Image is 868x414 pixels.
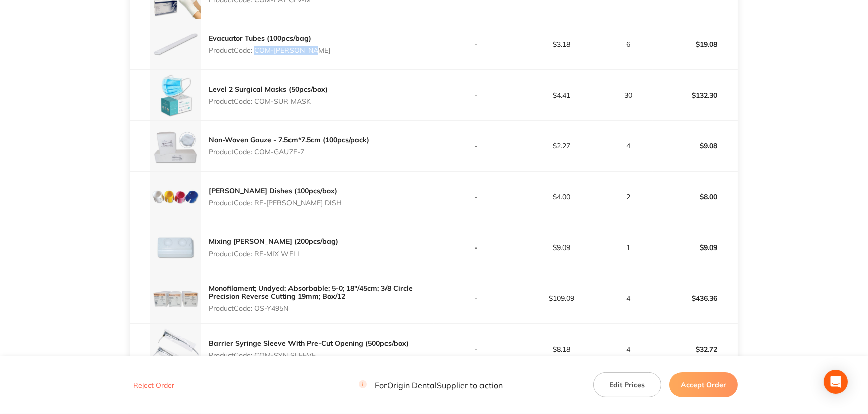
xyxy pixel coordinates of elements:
p: $9.08 [653,134,737,158]
p: $436.36 [653,286,737,310]
p: 1 [605,243,652,252]
p: - [434,40,518,48]
img: MmF4NHdlZA [150,273,201,323]
img: c2l1aThqMA [150,70,201,120]
img: bGY5eHp3NA [150,19,201,69]
a: [PERSON_NAME] Dishes (100pcs/box) [209,186,337,195]
p: Product Code: RE-MIX WELL [209,250,338,258]
p: - [434,345,518,353]
p: Product Code: RE-[PERSON_NAME] DISH [209,199,342,207]
button: Accept Order [669,372,738,397]
img: aGxlYmZkcw [150,222,201,273]
p: 4 [605,142,652,150]
a: Barrier Syringe Sleeve With Pre-Cut Opening (500pcs/box) [209,339,409,348]
img: dWQ4dDd4Yw [150,172,201,222]
p: 4 [605,294,652,302]
p: $4.00 [520,193,604,201]
p: $9.09 [653,235,737,260]
p: Product Code: COM-SYN SLEEVE [209,351,409,359]
a: Non-Woven Gauze - 7.5cm*7.5cm (100pcs/pack) [209,135,369,144]
p: - [434,142,518,150]
p: $9.09 [520,243,604,252]
img: aHBsNHB0bg [150,324,201,374]
p: Product Code: OS-Y495N [209,304,434,312]
p: $132.30 [653,83,737,107]
p: - [434,243,518,252]
p: $2.27 [520,142,604,150]
div: Open Intercom Messenger [824,370,848,394]
p: $109.09 [520,294,604,302]
button: Reject Order [130,381,177,390]
p: 6 [605,40,652,48]
a: Evacuator Tubes (100pcs/bag) [209,34,311,43]
a: Level 2 Surgical Masks (50pcs/box) [209,85,328,94]
a: Monofilament; Undyed; Absorbable; 5-0; 18″/45cm; 3/8 Circle Precision Reverse Cutting 19mm; Box/12 [209,284,413,301]
p: $3.18 [520,40,604,48]
p: - [434,294,518,302]
p: $19.08 [653,32,737,56]
button: Edit Prices [593,372,661,397]
p: Product Code: COM-GAUZE-7 [209,148,369,156]
p: 2 [605,193,652,201]
p: $8.18 [520,345,604,353]
p: $4.41 [520,91,604,99]
p: - [434,91,518,99]
p: 30 [605,91,652,99]
img: YmllNGRjNA [150,121,201,171]
p: $8.00 [653,185,737,209]
p: $32.72 [653,337,737,361]
p: Product Code: COM-SUR MASK [209,97,328,105]
p: - [434,193,518,201]
a: Mixing [PERSON_NAME] (200pcs/bag) [209,237,338,246]
p: 4 [605,345,652,353]
p: For Origin Dental Supplier to action [359,380,503,390]
p: Product Code: COM-[PERSON_NAME] [209,46,330,54]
